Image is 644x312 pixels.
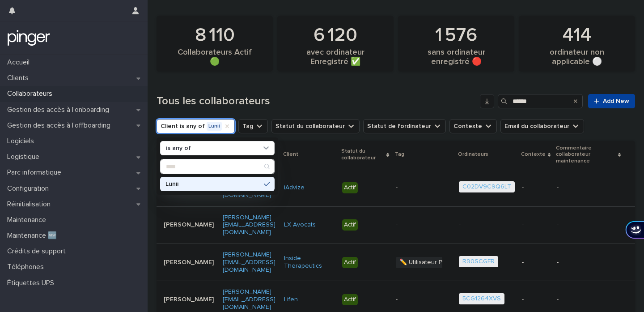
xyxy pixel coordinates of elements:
p: is any of [166,145,191,152]
div: Actif [342,257,358,268]
p: - [557,221,621,229]
p: Accueil [4,58,37,67]
p: Clients [4,74,36,82]
tr: [PERSON_NAME][PERSON_NAME][EMAIL_ADDRESS][DOMAIN_NAME]iAdvize Actif-C02DV9C9Q6LT -- [157,169,635,206]
span: Add New [603,98,629,104]
p: Crédits de support [4,247,73,256]
div: 6 120 [292,24,378,47]
a: C02DV9C9Q6LT [462,183,511,191]
div: avec ordinateur Enregistré ✅ [292,48,378,67]
p: - [522,296,550,303]
a: Lifen [284,296,298,303]
p: Étiquettes UPS [4,279,61,287]
p: - [396,221,452,229]
p: Parc informatique [4,168,68,177]
a: Inside Therapeutics [284,255,335,270]
p: - [459,221,515,229]
p: Maintenance [4,216,53,224]
p: [PERSON_NAME] [164,221,216,229]
a: [PERSON_NAME][EMAIL_ADDRESS][DOMAIN_NAME] [223,214,275,236]
p: - [557,259,621,266]
p: Gestion des accès à l’offboarding [4,121,118,130]
div: Actif [342,294,358,305]
a: R90SCGFR [462,258,495,265]
p: - [522,221,550,229]
span: ✏️ Utilisateur Plateforme [396,257,474,268]
a: [PERSON_NAME][EMAIL_ADDRESS][DOMAIN_NAME] [223,252,275,273]
div: sans ordinateur enregistré 🔴 [413,48,499,67]
p: Collaborateurs [4,90,59,98]
button: Contexte [449,119,497,133]
p: Statut du collaborateur [341,146,384,163]
p: Configuration [4,184,56,193]
p: Téléphones [4,263,51,271]
div: 8 110 [172,24,258,47]
div: ordinateur non applicable ⚪ [534,48,620,67]
div: Actif [342,219,358,231]
button: Tag [238,119,268,133]
div: Collaborateurs Actif 🟢 [172,48,258,67]
p: - [396,184,452,192]
p: Logistique [4,153,47,161]
tr: [PERSON_NAME][PERSON_NAME][EMAIL_ADDRESS][DOMAIN_NAME]Inside Therapeutics Actif✏️ Utilisateur Pla... [157,244,635,281]
div: 414 [534,24,620,47]
button: Statut du collaborateur [271,119,360,133]
p: - [522,259,550,266]
input: Search [161,159,274,174]
p: Client [283,150,298,159]
tr: [PERSON_NAME][PERSON_NAME][EMAIL_ADDRESS][DOMAIN_NAME]LX Avocats Actif---- [157,206,635,244]
p: [PERSON_NAME] [164,296,216,303]
a: iAdvize [284,184,305,192]
p: [PERSON_NAME] [164,259,216,266]
p: - [522,184,550,192]
p: - [557,184,621,192]
p: Ordinateurs [458,150,488,159]
p: Maintenance 🆕 [4,231,64,240]
p: Commentaire collaborateur maintenance [556,143,616,166]
h1: Tous les collaborateurs [157,95,476,108]
p: Réinitialisation [4,200,58,209]
img: mTgBEunGTSyRkCgitkcU [7,29,51,47]
a: 5CG1264XVS [462,295,501,303]
p: Logiciels [4,137,41,145]
p: Contexte [521,150,546,159]
div: Search [160,159,275,174]
button: Statut de l'ordinateur [363,119,446,133]
a: [PERSON_NAME][EMAIL_ADDRESS][DOMAIN_NAME] [223,289,275,310]
a: [PERSON_NAME][EMAIL_ADDRESS][DOMAIN_NAME] [223,177,275,198]
input: Search [498,94,583,108]
p: - [557,296,621,303]
p: Lunii [165,181,260,187]
p: - [396,296,452,303]
p: Tag [395,150,404,159]
p: Gestion des accès à l’onboarding [4,106,116,114]
a: LX Avocats [284,221,316,229]
div: 1 576 [413,24,499,47]
button: Email du collaborateur [500,119,584,133]
a: Add New [588,94,635,108]
button: Client [157,119,235,133]
div: Actif [342,182,358,193]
